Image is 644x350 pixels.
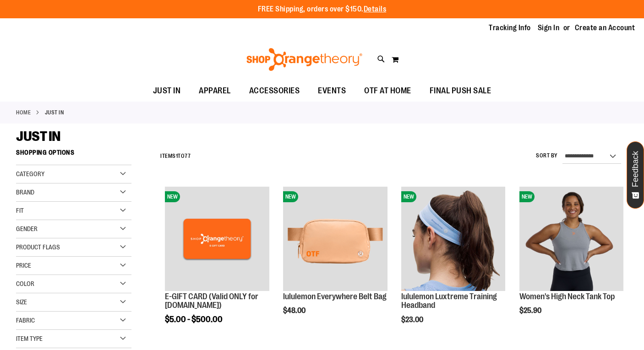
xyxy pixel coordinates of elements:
span: OTF AT HOME [364,81,411,101]
a: lululemon Everywhere Belt Bag NEW [283,187,387,292]
p: FREE Shipping, orders over $150. [258,4,387,15]
a: EVENTS [309,81,355,102]
span: FINAL PUSH SALE [430,81,491,101]
img: Image of Womens BB High Neck Tank Grey [519,187,623,291]
a: lululemon Luxtreme Training Headband [401,292,497,310]
img: lululemon Everywhere Belt Bag [283,187,387,291]
span: Brand [16,188,34,196]
a: Sign In [538,23,560,33]
span: Category [16,170,44,178]
a: Image of Womens BB High Neck Tank GreyNEW [519,187,623,292]
span: 77 [185,153,191,159]
span: EVENTS [318,81,346,101]
div: product [160,182,273,347]
span: 1 [176,153,178,159]
img: lululemon Luxtreme Training Headband [401,187,505,291]
div: product [515,182,628,338]
a: Women's High Neck Tank Top [519,292,615,301]
img: E-GIFT CARD (Valid ONLY for ShopOrangetheory.com) [165,187,269,291]
span: Item Type [16,335,43,342]
a: ACCESSORIES [240,81,309,102]
label: Sort By [536,152,558,160]
div: product [397,182,510,347]
a: Tracking Info [489,23,531,33]
img: Shop Orangetheory [245,48,364,71]
span: NEW [165,191,180,202]
strong: Shopping Options [16,145,131,165]
span: APPAREL [199,81,231,101]
span: Feedback [631,151,640,187]
span: Product Flags [16,243,60,251]
a: Create an Account [575,23,635,33]
a: lululemon Everywhere Belt Bag [283,292,387,301]
span: $25.90 [519,307,543,315]
a: APPAREL [190,81,240,102]
span: Price [16,262,31,269]
span: JUST IN [16,129,60,144]
span: Color [16,280,34,287]
span: Gender [16,225,38,232]
span: Fabric [16,317,35,324]
strong: JUST IN [45,108,64,117]
a: Home [16,108,31,117]
div: product [278,182,392,338]
a: FINAL PUSH SALE [420,81,501,102]
span: NEW [519,191,535,202]
a: E-GIFT CARD (Valid ONLY for [DOMAIN_NAME]) [165,292,258,310]
a: Details [364,5,387,13]
span: Size [16,298,27,306]
span: NEW [283,191,298,202]
span: $48.00 [283,307,307,315]
a: E-GIFT CARD (Valid ONLY for ShopOrangetheory.com)NEW [165,187,269,292]
span: NEW [401,191,416,202]
span: JUST IN [153,81,181,101]
a: JUST IN [144,81,190,101]
span: $23.00 [401,316,425,324]
button: Feedback - Show survey [627,141,644,209]
span: ACCESSORIES [249,81,300,101]
span: $5.00 - $500.00 [165,315,223,324]
span: Fit [16,207,24,214]
a: lululemon Luxtreme Training HeadbandNEW [401,187,505,292]
h2: Items to [160,149,191,163]
a: OTF AT HOME [355,81,420,102]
